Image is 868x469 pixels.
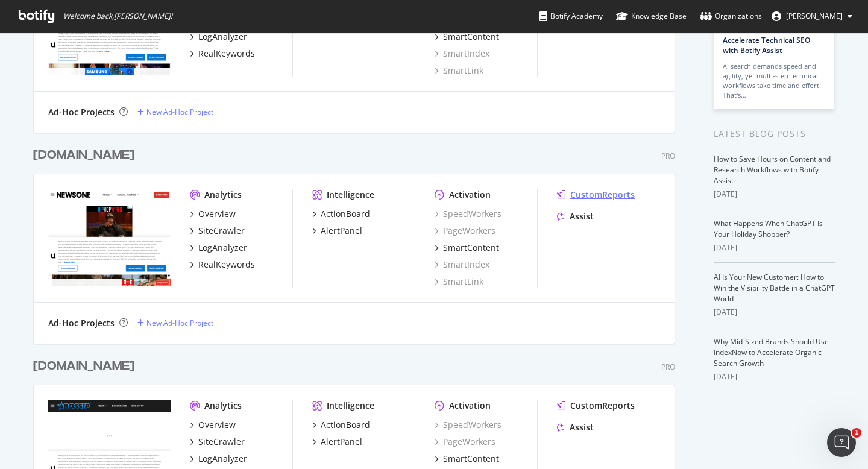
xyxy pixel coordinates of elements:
[723,61,825,100] div: AI search demands speed and agility, yet multi-step technical workflows take time and effort. Tha...
[714,127,835,140] div: Latest Blog Posts
[198,208,236,220] div: Overview
[321,225,362,237] div: AlertPanel
[190,259,255,271] a: RealKeywords
[435,65,483,77] a: SmartLink
[327,400,374,412] div: Intelligence
[435,275,483,288] a: SmartLink
[190,225,245,237] a: SiteCrawler
[198,436,245,448] div: SiteCrawler
[435,208,502,220] a: SpeedWorkers
[198,259,255,271] div: RealKeywords
[321,419,370,431] div: ActionBoard
[435,31,499,43] a: SmartContent
[48,189,171,286] img: www.newsone.com
[714,272,835,304] a: AI Is Your New Customer: How to Win the Visibility Battle in a ChatGPT World
[570,189,635,201] div: CustomReports
[827,428,856,457] iframe: Intercom live chat
[616,10,687,22] div: Knowledge Base
[63,11,172,21] span: Welcome back, [PERSON_NAME] !
[539,10,603,22] div: Botify Academy
[190,453,247,465] a: LogAnalyzer
[700,10,762,22] div: Organizations
[443,242,499,254] div: SmartContent
[190,48,255,60] a: RealKeywords
[204,400,242,412] div: Analytics
[714,307,835,318] div: [DATE]
[33,357,134,375] div: [DOMAIN_NAME]
[33,146,134,164] div: [DOMAIN_NAME]
[435,48,489,60] a: SmartIndex
[852,428,861,438] span: 1
[435,436,495,448] a: PageWorkers
[190,31,247,43] a: LogAnalyzer
[321,436,362,448] div: AlertPanel
[435,242,499,254] a: SmartContent
[557,400,635,412] a: CustomReports
[449,400,491,412] div: Activation
[557,210,594,222] a: Assist
[198,48,255,60] div: RealKeywords
[146,107,213,117] div: New Ad-Hoc Project
[198,242,247,254] div: LogAnalyzer
[190,436,245,448] a: SiteCrawler
[570,421,594,433] div: Assist
[714,154,831,186] a: How to Save Hours on Content and Research Workflows with Botify Assist
[146,318,213,328] div: New Ad-Hoc Project
[570,400,635,412] div: CustomReports
[443,31,499,43] div: SmartContent
[312,208,370,220] a: ActionBoard
[435,419,502,431] a: SpeedWorkers
[762,7,862,26] button: [PERSON_NAME]
[33,357,139,375] a: [DOMAIN_NAME]
[312,419,370,431] a: ActionBoard
[190,242,247,254] a: LogAnalyzer
[449,189,491,201] div: Activation
[786,11,843,21] span: Contessa Schexnayder
[435,225,495,237] a: PageWorkers
[198,453,247,465] div: LogAnalyzer
[137,318,213,328] a: New Ad-Hoc Project
[435,453,499,465] a: SmartContent
[557,189,635,201] a: CustomReports
[661,362,675,372] div: Pro
[714,371,835,382] div: [DATE]
[714,189,835,200] div: [DATE]
[714,218,823,239] a: What Happens When ChatGPT Is Your Holiday Shopper?
[435,259,489,271] a: SmartIndex
[204,189,242,201] div: Analytics
[48,106,115,118] div: Ad-Hoc Projects
[557,421,594,433] a: Assist
[33,146,139,164] a: [DOMAIN_NAME]
[327,189,374,201] div: Intelligence
[198,225,245,237] div: SiteCrawler
[198,31,247,43] div: LogAnalyzer
[714,242,835,253] div: [DATE]
[137,107,213,117] a: New Ad-Hoc Project
[190,419,236,431] a: Overview
[198,419,236,431] div: Overview
[321,208,370,220] div: ActionBoard
[312,436,362,448] a: AlertPanel
[714,336,829,368] a: Why Mid-Sized Brands Should Use IndexNow to Accelerate Organic Search Growth
[723,25,810,55] a: How to Prioritize and Accelerate Technical SEO with Botify Assist
[312,225,362,237] a: AlertPanel
[661,151,675,161] div: Pro
[48,317,115,329] div: Ad-Hoc Projects
[443,453,499,465] div: SmartContent
[190,208,236,220] a: Overview
[570,210,594,222] div: Assist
